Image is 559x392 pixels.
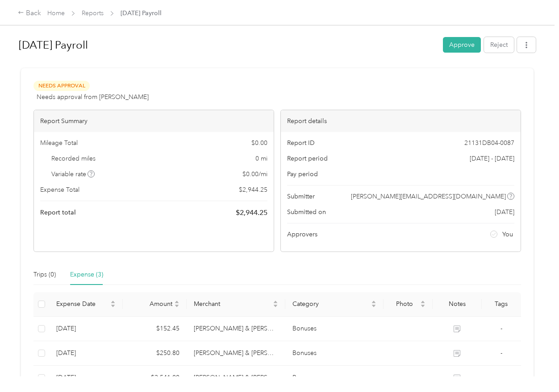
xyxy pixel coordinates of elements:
span: $ 2,944.25 [239,185,267,194]
span: caret-up [174,299,179,305]
th: Merchant [187,292,285,317]
span: Approvers [287,230,317,239]
div: Trips (0) [33,270,56,280]
span: caret-down [273,303,278,309]
span: caret-down [110,303,116,309]
span: Report ID [287,138,315,148]
span: caret-up [420,299,426,305]
div: Report details [281,110,521,132]
td: $2,541.00 [123,366,187,390]
span: Variable rate [51,169,95,179]
button: Approve [443,37,481,53]
span: caret-up [273,299,278,305]
td: Bonuses [285,341,384,366]
a: Reports [82,9,104,17]
td: Alonso & De Leef [187,317,285,341]
td: 8-28-2025 [49,341,123,366]
span: - [501,325,502,332]
td: - [482,366,521,390]
span: caret-up [110,299,116,305]
td: Bonuses [285,366,384,390]
td: Bonuses [285,317,384,341]
span: $ 2,944.25 [236,207,267,218]
td: - [482,317,521,341]
td: $250.80 [123,341,187,366]
iframe: Everlance-gr Chat Button Frame [509,342,559,392]
td: - [482,341,521,366]
td: Alonso & De Leef [187,341,285,366]
span: Submitted on [287,207,326,217]
th: Category [285,292,384,317]
div: Tags [489,300,514,308]
span: Mileage Total [40,138,78,148]
span: Needs Approval [33,81,90,91]
span: $ 0.00 / mi [242,169,267,179]
span: [PERSON_NAME][EMAIL_ADDRESS][DOMAIN_NAME] [351,192,506,201]
span: [DATE] Payroll [121,8,162,18]
span: Expense Total [40,185,79,194]
span: caret-up [371,299,376,305]
span: Expense Date [56,300,108,308]
span: [DATE] [495,207,514,217]
div: Report Summary [34,110,274,132]
span: 21131DB04-0087 [464,138,514,148]
span: Pay period [287,169,318,179]
span: - [501,374,502,381]
span: caret-down [420,303,426,309]
span: You [502,230,513,239]
span: Submitter [287,192,315,201]
span: 0 mi [255,154,267,163]
td: Alonso & de Leef [187,366,285,390]
span: Category [292,300,369,308]
span: Report total [40,208,76,217]
th: Photo [384,292,433,317]
th: Amount [123,292,187,317]
span: Amount [130,300,172,308]
h1: Sept 3 Payroll [19,34,437,56]
span: Report period [287,154,328,163]
span: caret-down [371,303,376,309]
a: Home [47,9,65,17]
div: Expense (3) [70,270,103,280]
th: Tags [482,292,521,317]
td: $152.45 [123,317,187,341]
span: - [501,349,502,357]
span: $ 0.00 [251,138,267,148]
td: 8-28-2025 [49,366,123,390]
span: Photo [391,300,418,308]
th: Notes [433,292,482,317]
span: Needs approval from [PERSON_NAME] [37,92,149,102]
button: Reject [484,37,514,53]
td: 8-28-2025 [49,317,123,341]
span: Recorded miles [51,154,96,163]
span: [DATE] - [DATE] [470,154,514,163]
span: Merchant [194,300,271,308]
div: Back [18,8,41,19]
th: Expense Date [49,292,123,317]
span: caret-down [174,303,179,309]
